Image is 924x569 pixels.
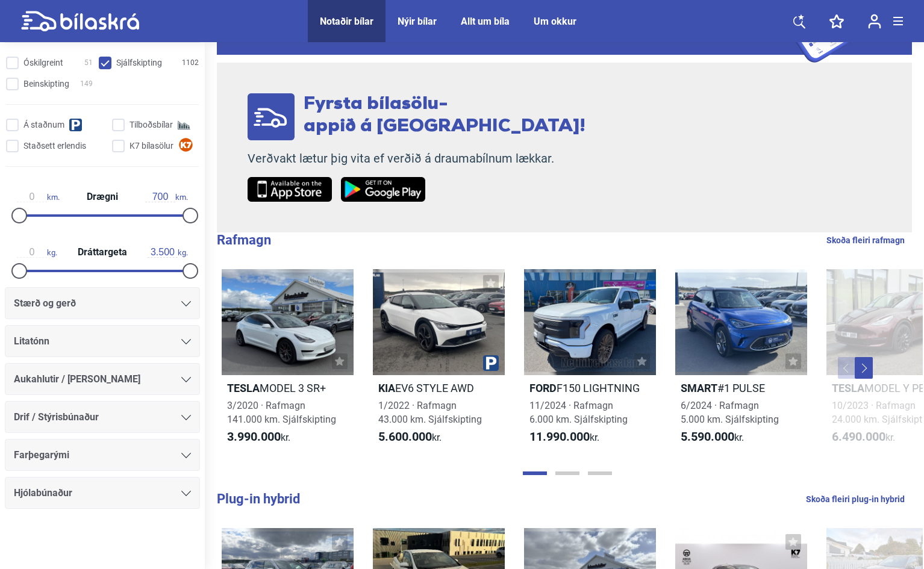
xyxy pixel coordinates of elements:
[222,381,354,395] h2: MODEL 3 SR+
[529,382,557,394] b: Ford
[868,14,881,29] img: user-login.svg
[378,382,395,394] b: Kia
[130,140,173,152] span: K7 bílasölur
[304,95,585,136] span: Fyrsta bílasölu- appið á [GEOGRAPHIC_DATA]!
[17,191,60,202] span: km.
[14,409,99,426] span: Drif / Stýrisbúnaður
[529,430,599,444] span: kr.
[80,78,93,90] span: 149
[248,151,585,166] p: Verðvakt lætur þig vita ef verðið á draumabílnum lækkar.
[130,119,173,131] span: Tilboðsbílar
[14,485,72,502] span: Hjólabúnaður
[217,232,271,247] b: Rafmagn
[838,357,856,379] button: Previous
[320,16,373,27] a: Notaðir bílar
[681,430,744,444] span: kr.
[588,471,612,475] button: Page 3
[14,333,49,350] span: Litatónn
[227,429,281,444] b: 3.990.000
[148,247,188,258] span: kg.
[681,382,717,394] b: Smart
[675,381,807,395] h2: #1 PULSE
[23,78,69,90] span: Beinskipting
[23,140,86,152] span: Staðsett erlendis
[832,382,864,394] b: Tesla
[227,400,336,425] span: 3/2020 · Rafmagn 141.000 km. Sjálfskipting
[806,491,905,507] a: Skoða fleiri plug-in hybrid
[534,16,576,27] a: Um okkur
[832,429,885,444] b: 6.490.000
[675,269,807,455] a: Smart#1 PULSE6/2024 · Rafmagn5.000 km. Sjálfskipting5.590.000kr.
[524,381,656,395] h2: F150 LIGHTNING
[855,357,873,379] button: Next
[145,191,188,202] span: km.
[14,371,140,388] span: Aukahlutir / [PERSON_NAME]
[398,16,437,27] a: Nýir bílar
[17,247,57,258] span: kg.
[529,429,590,444] b: 11.990.000
[555,471,579,475] button: Page 2
[373,381,505,395] h2: EV6 STYLE AWD
[75,247,130,257] span: Dráttargeta
[14,447,69,464] span: Farþegarými
[529,400,628,425] span: 11/2024 · Rafmagn 6.000 km. Sjálfskipting
[217,491,300,506] b: Plug-in hybrid
[116,57,162,69] span: Sjálfskipting
[378,400,482,425] span: 1/2022 · Rafmagn 43.000 km. Sjálfskipting
[84,192,121,202] span: Drægni
[461,16,510,27] a: Allt um bíla
[182,57,199,69] span: 1102
[227,382,260,394] b: Tesla
[523,471,547,475] button: Page 1
[84,57,93,69] span: 51
[681,429,734,444] b: 5.590.000
[681,400,779,425] span: 6/2024 · Rafmagn 5.000 km. Sjálfskipting
[826,232,905,248] a: Skoða fleiri rafmagn
[222,269,354,455] a: TeslaMODEL 3 SR+3/2020 · Rafmagn141.000 km. Sjálfskipting3.990.000kr.
[227,430,290,444] span: kr.
[23,57,63,69] span: Óskilgreint
[23,119,64,131] span: Á staðnum
[832,430,895,444] span: kr.
[378,429,432,444] b: 5.600.000
[378,430,442,444] span: kr.
[524,269,656,455] a: FordF150 LIGHTNING11/2024 · Rafmagn6.000 km. Sjálfskipting11.990.000kr.
[373,269,505,455] a: KiaEV6 STYLE AWD1/2022 · Rafmagn43.000 km. Sjálfskipting5.600.000kr.
[14,295,76,312] span: Stærð og gerð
